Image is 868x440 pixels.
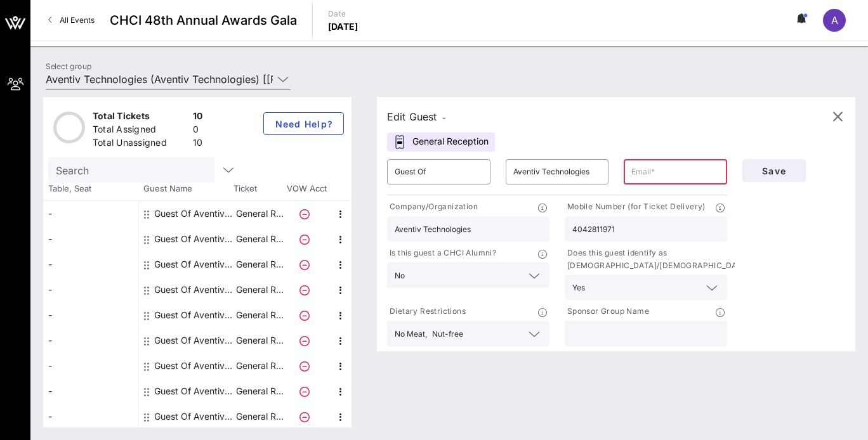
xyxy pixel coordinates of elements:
button: Save [742,159,806,182]
div: No [387,262,549,288]
div: - [43,379,138,404]
span: CHCI 48th Annual Awards Gala [110,11,297,30]
input: Last Name* [513,162,602,182]
p: General R… [234,201,285,226]
p: General R… [234,328,285,353]
span: Table, Seat [43,183,138,195]
p: General R… [234,404,285,429]
p: General R… [234,353,285,379]
div: Yes [572,283,585,292]
div: Total Unassigned [93,136,188,152]
div: Guest Of Aventiv Technologies [154,201,234,226]
div: - [43,201,138,226]
div: No Meat, [395,330,427,339]
div: A [823,9,846,32]
div: - [43,226,138,252]
div: Guest Of Aventiv Technologies [154,226,234,252]
div: - [43,252,138,277]
p: Company/Organization [387,200,478,214]
div: General Reception [387,133,495,152]
p: Sponsor Group Name [565,305,649,318]
div: No [395,271,405,280]
p: Dietary Restrictions [387,305,466,318]
button: Need Help? [263,112,344,135]
p: General R… [234,277,285,302]
div: Guest Of Aventiv Technologies [154,328,234,353]
div: Nut-free [432,330,463,339]
p: Does this guest identify as [DEMOGRAPHIC_DATA]/[DEMOGRAPHIC_DATA]? [565,247,753,272]
p: General R… [234,302,285,328]
p: General R… [234,379,285,404]
a: All Events [41,10,102,30]
div: Guest Of Aventiv Technologies [154,353,234,379]
span: A [831,14,838,27]
div: - [43,302,138,328]
span: Guest Name [138,183,233,195]
div: Guest Of Aventiv Technologies [154,404,234,429]
p: Is this guest a CHCI Alumni? [387,247,496,260]
label: Select group [46,61,91,71]
div: - [43,404,138,429]
p: [DATE] [328,20,358,33]
p: Date [328,8,358,20]
div: Total Tickets [93,110,188,126]
span: VOW Acct [284,183,329,195]
div: - [43,277,138,302]
span: Save [753,165,796,176]
span: All Events [60,15,95,25]
div: Edit Guest [387,108,446,126]
div: - [43,328,138,353]
div: 10 [193,136,203,152]
div: 0 [193,123,203,139]
div: - [43,353,138,379]
div: Guest Of Aventiv Technologies [154,379,234,404]
span: Ticket [233,183,284,195]
p: General R… [234,252,285,277]
p: General R… [234,226,285,252]
div: Yes [565,275,727,300]
input: First Name* [395,162,483,182]
span: - [442,113,446,122]
span: Need Help? [274,119,333,129]
div: Guest Of Aventiv Technologies [154,252,234,277]
div: Total Assigned [93,123,188,139]
div: 10 [193,110,203,126]
div: Guest Of Aventiv Technologies [154,277,234,302]
p: Mobile Number (for Ticket Delivery) [565,200,706,214]
input: Email* [631,162,720,182]
div: Guest Of Aventiv Technologies [154,302,234,328]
